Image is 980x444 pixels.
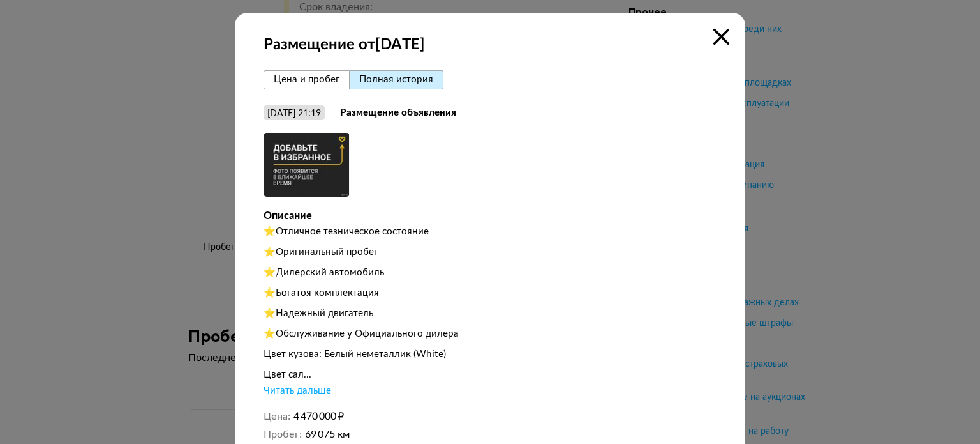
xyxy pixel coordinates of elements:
[264,369,716,381] div: Цвет сал...
[264,266,716,279] div: ⭐Дилерский автомобиль
[264,348,716,361] div: Цвет кузова: Белый неметаллик (White)
[264,385,331,397] div: Читать дальше
[264,328,716,341] div: ⭐Обслуживание у Официального дилера
[264,246,716,259] div: ⭐Оригинальный пробег
[264,226,716,238] div: ⭐Отличное тезническое состояние
[264,428,302,441] dt: Пробег
[350,70,443,89] button: Полная история
[305,428,717,441] dd: 69 075 км
[274,75,339,84] span: Цена и пробег
[264,410,290,423] dt: Цена
[340,107,456,119] strong: Размещение объявления
[264,210,716,222] div: Описание
[293,411,344,422] span: 4 470 000 ₽
[264,70,350,89] button: Цена и пробег
[264,133,350,197] img: Car Photo
[267,108,321,119] div: [DATE] 21:19
[264,287,716,300] div: ⭐Богатоя комплектация
[264,35,716,54] strong: Размещение от [DATE]
[264,307,716,320] div: ⭐Надежный двигатель
[359,75,433,84] span: Полная история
